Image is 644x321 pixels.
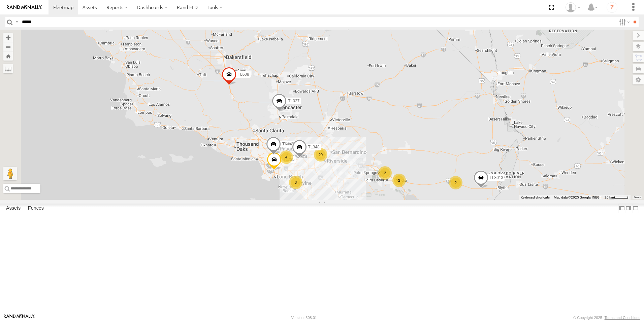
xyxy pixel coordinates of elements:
label: Dock Summary Table to the Left [618,204,625,213]
span: Map data ©2025 Google, INEGI [554,195,601,199]
div: 2 [449,176,462,189]
div: 2 [392,174,406,187]
span: TL348 [308,145,320,149]
button: Map Scale: 20 km per 39 pixels [603,195,631,200]
div: © Copyright 2025 - [573,316,640,320]
button: Zoom out [3,42,13,51]
label: Measure [3,64,13,73]
span: TL3013 [490,175,504,180]
label: Hide Summary Table [632,204,639,213]
a: Terms (opens in new tab) [634,196,641,199]
a: Terms and Conditions [605,316,640,320]
label: Fences [25,204,47,213]
span: TL608 [238,72,249,77]
div: Daniel Del Muro [563,2,583,12]
img: rand-logo.svg [7,5,42,10]
div: Version: 308.01 [291,316,317,320]
label: Dock Summary Table to the Right [625,204,632,213]
span: TL027 [288,99,299,104]
span: 20 km [605,195,614,199]
label: Map Settings [633,75,644,84]
label: Search Filter Options [616,17,631,27]
i: ? [607,2,617,13]
button: Zoom in [3,33,13,42]
label: Search Query [14,17,20,27]
button: Drag Pegman onto the map to open Street View [3,167,17,180]
div: 29 [314,148,327,162]
div: 4 [280,150,293,164]
span: TK#490 [282,142,296,147]
button: Zoom Home [3,51,13,61]
a: Visit our Website [4,314,35,321]
button: Keyboard shortcuts [521,195,550,200]
label: Assets [3,204,24,213]
div: 2 [378,166,392,180]
div: 3 [289,176,302,189]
